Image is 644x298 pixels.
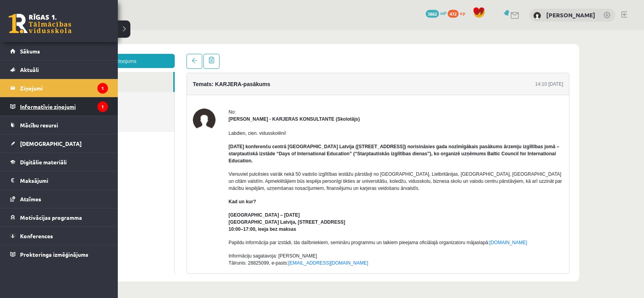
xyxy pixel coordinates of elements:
span: Sākums [20,48,40,55]
i: 1 [97,83,108,94]
a: [DOMAIN_NAME] [458,210,496,215]
a: Jauns ziņojums [24,24,143,38]
span: Motivācijas programma [20,214,82,221]
a: 3862 mP [426,10,446,16]
span: Mācību resursi [20,121,58,129]
span: Digitālie materiāli [20,158,67,166]
a: [EMAIL_ADDRESS][DOMAIN_NAME] [257,230,337,235]
legend: Ziņojumi [20,79,108,97]
span: mP [440,10,446,16]
span: 472 [448,10,459,18]
a: [PERSON_NAME] [546,11,595,19]
img: Karīna Saveļjeva - KARJERAS KONSULTANTE [161,78,184,101]
a: Sākums [10,42,108,60]
span: Aktuāli [20,66,39,73]
a: 472 xp [448,10,469,16]
a: Informatīvie ziņojumi1 [10,97,108,116]
p: Papildu informācija par izstādi, tās dalībniekiem, semināru programmu un laikiem pieejama oficiāl... [197,209,532,216]
a: Aktuāli [10,61,108,79]
strong: Kad un kur? [197,169,225,174]
strong: [DATE] konferenču centrā [GEOGRAPHIC_DATA] Latvija ([STREET_ADDRESS]) norisināsies gada nozīmīgāk... [197,114,528,133]
span: 3862 [426,10,439,18]
a: Dzēstie [24,82,143,102]
span: [DEMOGRAPHIC_DATA] [20,140,82,147]
a: Digitālie materiāli [10,153,108,171]
a: Maksājumi [10,171,108,189]
strong: [GEOGRAPHIC_DATA] – [DATE] [GEOGRAPHIC_DATA] Latvija, [STREET_ADDRESS] 10:00–17:00, ieeja bez maksas [197,182,314,202]
a: Motivācijas programma [10,208,108,226]
span: xp [460,10,465,16]
i: 1 [97,101,108,112]
img: Evija Karlovska [533,12,541,20]
p: Vienuviet pulcēsies vairāk nekā 50 vadošo izglītības iestāžu pārstāvji no [GEOGRAPHIC_DATA], Liel... [197,140,532,162]
span: Atzīmes [20,195,41,202]
a: Proktoringa izmēģinājums [10,245,108,263]
span: Konferences [20,232,53,239]
a: [DEMOGRAPHIC_DATA] [10,134,108,153]
span: Proktoringa izmēģinājums [20,251,88,258]
p: Labdien, cien. vidusskolēni! [197,99,532,107]
a: Ienākošie [24,42,142,62]
a: Rīgas 1. Tālmācības vidusskola [9,14,71,33]
a: Mācību resursi [10,116,108,134]
a: Ziņojumi1 [10,79,108,97]
h4: Temats: KARJERA-pasākums [161,51,239,57]
a: Nosūtītie [24,62,143,82]
a: Konferences [10,227,108,245]
p: Cieņā [197,243,532,250]
legend: Informatīvie ziņojumi [20,97,108,116]
legend: Maksājumi [20,171,108,189]
a: Atzīmes [10,190,108,208]
p: Informāciju sagatavoja: [PERSON_NAME] Tālrunis: 28825099, e-pasts: [197,222,532,236]
div: 14:10 [DATE] [504,50,532,57]
strong: [PERSON_NAME] - KARJERAS KONSULTANTE (Skolotājs) [197,86,328,92]
div: No: [197,78,532,85]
